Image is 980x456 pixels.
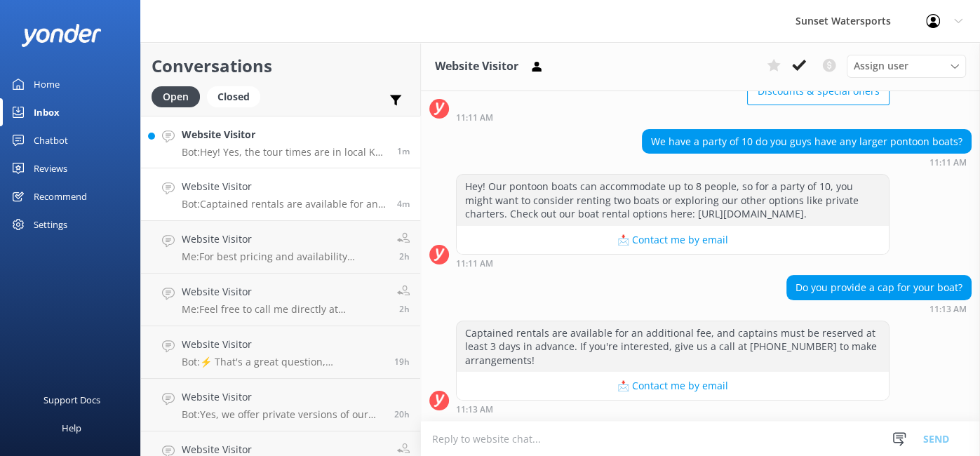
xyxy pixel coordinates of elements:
[21,24,102,47] img: yonder-white-logo.png
[456,404,890,414] div: Sep 22 2025 10:13am (UTC -05:00) America/Cancun
[182,389,384,405] h4: Website Visitor
[786,304,972,314] div: Sep 22 2025 10:13am (UTC -05:00) America/Cancun
[854,58,908,74] span: Assign user
[34,126,68,154] div: Chatbot
[929,159,967,167] strong: 11:11 AM
[399,250,410,262] span: Sep 22 2025 07:53am (UTC -05:00) America/Cancun
[182,127,387,142] h4: Website Visitor
[62,414,81,442] div: Help
[456,260,493,268] strong: 11:11 AM
[34,210,67,239] div: Settings
[152,86,200,107] div: Open
[457,321,889,373] div: Captained rentals are available for an additional fee, and captains must be reserved at least 3 d...
[182,284,387,300] h4: Website Visitor
[399,303,410,315] span: Sep 22 2025 07:52am (UTC -05:00) America/Cancun
[456,405,493,414] strong: 11:13 AM
[397,145,410,157] span: Sep 22 2025 10:17am (UTC -05:00) America/Cancun
[43,386,100,414] div: Support Docs
[182,356,384,368] p: Bot: ⚡ That's a great question, unfortunately I do not know the answer. I'm going to reach out to...
[207,88,267,104] a: Closed
[182,179,387,194] h4: Website Visitor
[182,303,387,316] p: Me: Feel free to call me directly at [PHONE_NUMBER] to help with your booking. My name is [PERSON...
[642,157,972,167] div: Sep 22 2025 10:11am (UTC -05:00) America/Cancun
[141,168,420,221] a: Website VisitorBot:Captained rentals are available for an additional fee, and captains must be re...
[747,77,890,105] button: Discounts & special offers
[152,53,410,79] h2: Conversations
[643,130,971,154] div: We have a party of 10 do you guys have any larger pontoon boats?
[182,232,387,247] h4: Website Visitor
[182,337,384,352] h4: Website Visitor
[182,250,387,263] p: Me: For best pricing and availability call/text me directly in [GEOGRAPHIC_DATA] at [PHONE_NUMBER...
[929,305,967,314] strong: 11:13 AM
[152,88,207,104] a: Open
[397,198,410,210] span: Sep 22 2025 10:13am (UTC -05:00) America/Cancun
[435,58,518,76] h3: Website Visitor
[394,408,410,420] span: Sep 21 2025 01:53pm (UTC -05:00) America/Cancun
[394,356,410,368] span: Sep 21 2025 03:03pm (UTC -05:00) America/Cancun
[456,258,890,268] div: Sep 22 2025 10:11am (UTC -05:00) America/Cancun
[457,175,889,226] div: Hey! Our pontoon boats can accommodate up to 8 people, so for a party of 10, you might want to co...
[141,274,420,326] a: Website VisitorMe:Feel free to call me directly at [PHONE_NUMBER] to help with your booking. My n...
[141,326,420,379] a: Website VisitorBot:⚡ That's a great question, unfortunately I do not know the answer. I'm going t...
[457,372,889,400] button: 📩 Contact me by email
[787,276,971,300] div: Do you provide a cap for your boat?
[34,154,67,182] div: Reviews
[141,379,420,431] a: Website VisitorBot:Yes, we offer private versions of our tours, which can be customized to fit yo...
[141,221,420,274] a: Website VisitorMe:For best pricing and availability call/text me directly in [GEOGRAPHIC_DATA] at...
[141,116,420,168] a: Website VisitorBot:Hey! Yes, the tour times are in local Key West time. Make sure to adjust your ...
[182,146,387,159] p: Bot: Hey! Yes, the tour times are in local Key West time. Make sure to adjust your schedule accor...
[847,55,966,77] div: Assign User
[182,408,384,421] p: Bot: Yes, we offer private versions of our tours, which can be customized to fit your schedule, i...
[34,70,60,98] div: Home
[182,198,387,210] p: Bot: Captained rentals are available for an additional fee, and captains must be reserved at leas...
[457,226,889,254] button: 📩 Contact me by email
[34,98,60,126] div: Inbox
[456,114,493,122] strong: 11:11 AM
[34,182,87,210] div: Recommend
[456,112,890,122] div: Sep 22 2025 10:11am (UTC -05:00) America/Cancun
[207,86,260,107] div: Closed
